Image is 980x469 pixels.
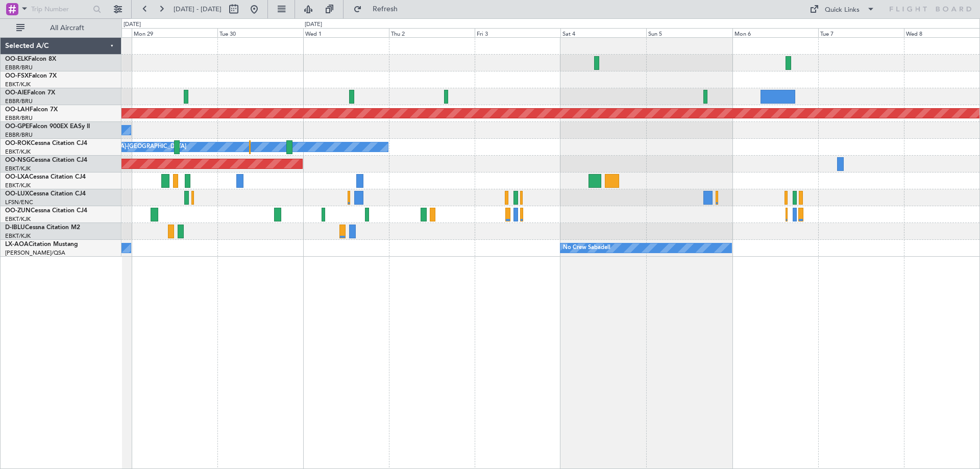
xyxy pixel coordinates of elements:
[5,157,87,163] a: OO-NSGCessna Citation CJ4
[5,182,31,189] a: EBKT/KJK
[5,73,29,79] span: OO-FSX
[5,215,31,223] a: EBKT/KJK
[475,28,560,37] div: Fri 3
[5,140,31,146] span: OO-ROK
[31,2,90,17] input: Trip Number
[5,131,33,139] a: EBBR/BRU
[5,249,65,257] a: [PERSON_NAME]/QSA
[217,28,303,37] div: Tue 30
[5,241,29,248] span: LX-AOA
[5,174,86,180] a: OO-LXACessna Citation CJ4
[5,199,33,206] a: LFSN/ENC
[5,107,30,113] span: OO-LAH
[563,240,610,256] div: No Crew Sabadell
[124,20,141,29] div: [DATE]
[5,232,31,240] a: EBKT/KJK
[5,124,29,130] span: OO-GPE
[5,56,56,62] a: OO-ELKFalcon 8X
[5,97,33,105] a: EBBR/BRU
[5,225,25,231] span: D-IBLU
[303,28,389,37] div: Wed 1
[560,28,646,37] div: Sat 4
[5,81,31,88] a: EBKT/KJK
[5,90,55,96] a: OO-AIEFalcon 7X
[349,1,410,17] button: Refresh
[5,124,90,130] a: OO-GPEFalcon 900EX EASy II
[5,174,29,180] span: OO-LXA
[5,90,27,96] span: OO-AIE
[5,208,87,214] a: OO-ZUNCessna Citation CJ4
[305,20,322,29] div: [DATE]
[5,157,31,163] span: OO-NSG
[5,165,31,172] a: EBKT/KJK
[5,140,87,146] a: OO-ROKCessna Citation CJ4
[5,56,28,62] span: OO-ELK
[5,64,33,71] a: EBBR/BRU
[5,73,57,79] a: OO-FSXFalcon 7X
[818,28,904,37] div: Tue 7
[5,208,31,214] span: OO-ZUN
[389,28,475,37] div: Thu 2
[132,28,217,37] div: Mon 29
[804,1,880,17] button: Quick Links
[5,107,58,113] a: OO-LAHFalcon 7X
[646,28,732,37] div: Sun 5
[5,225,80,231] a: D-IBLUCessna Citation M2
[174,5,222,14] span: [DATE] - [DATE]
[825,5,860,15] div: Quick Links
[11,20,111,36] button: All Aircraft
[27,24,108,32] span: All Aircraft
[5,241,78,248] a: LX-AOACitation Mustang
[5,114,33,122] a: EBBR/BRU
[364,6,407,13] span: Refresh
[5,191,29,197] span: OO-LUX
[5,191,86,197] a: OO-LUXCessna Citation CJ4
[732,28,818,37] div: Mon 6
[5,148,31,156] a: EBKT/KJK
